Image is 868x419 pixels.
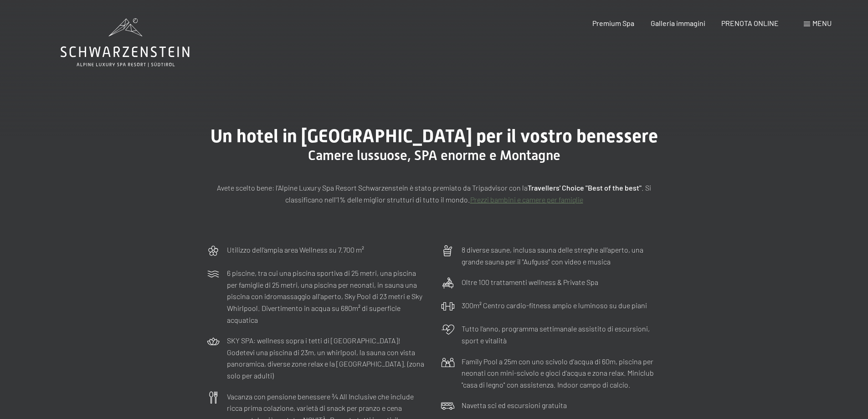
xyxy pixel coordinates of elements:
[812,19,832,27] span: Menu
[206,182,662,205] p: Avete scelto bene: l’Alpine Luxury Spa Resort Schwarzenstein è stato premiato da Tripadvisor con ...
[227,244,364,256] p: Utilizzo dell‘ampia area Wellness su 7.700 m²
[462,356,662,391] p: Family Pool a 25m con uno scivolo d'acqua di 60m, piscina per neonati con mini-scivolo e gioci d'...
[308,147,560,163] span: Camere lussuose, SPA enorme e Montagne
[227,335,427,381] p: SKY SPA: wellness sopra i tetti di [GEOGRAPHIC_DATA]! Godetevi una piscina di 23m, un whirlpool, ...
[592,19,634,27] a: Premium Spa
[462,323,662,346] p: Tutto l’anno, programma settimanale assistito di escursioni, sport e vitalità
[470,195,583,204] a: Prezzi bambini e camere per famiglie
[462,300,647,311] p: 300m² Centro cardio-fitness ampio e luminoso su due piani
[227,267,427,326] p: 6 piscine, tra cui una piscina sportiva di 25 metri, una piscina per famiglie di 25 metri, una pi...
[462,276,598,288] p: Oltre 100 trattamenti wellness & Private Spa
[462,244,662,267] p: 8 diverse saune, inclusa sauna delle streghe all’aperto, una grande sauna per il "Aufguss" con vi...
[721,19,779,27] a: PRENOTA ONLINE
[211,125,658,147] span: Un hotel in [GEOGRAPHIC_DATA] per il vostro benessere
[462,399,567,411] p: Navetta sci ed escursioni gratuita
[528,183,642,192] strong: Travellers' Choice "Best of the best"
[651,19,705,27] a: Galleria immagini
